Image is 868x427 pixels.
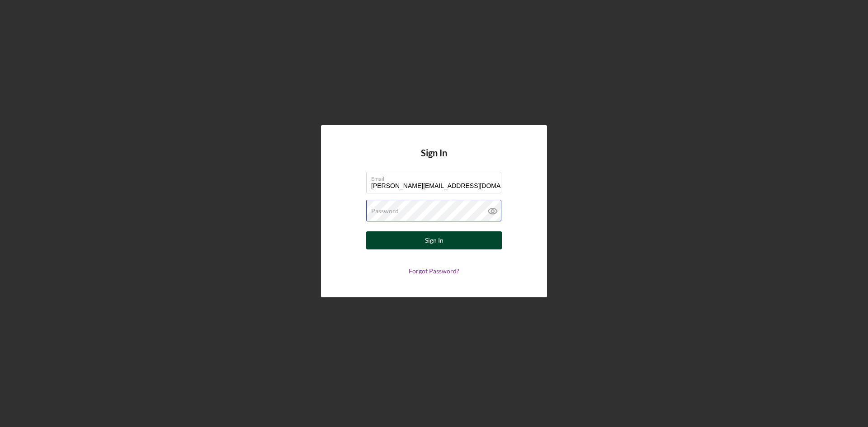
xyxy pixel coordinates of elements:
button: Sign In [366,231,502,249]
h4: Sign In [421,148,447,172]
div: Sign In [425,231,443,249]
label: Email [371,172,501,182]
a: Forgot Password? [409,267,459,275]
label: Password [371,207,399,215]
